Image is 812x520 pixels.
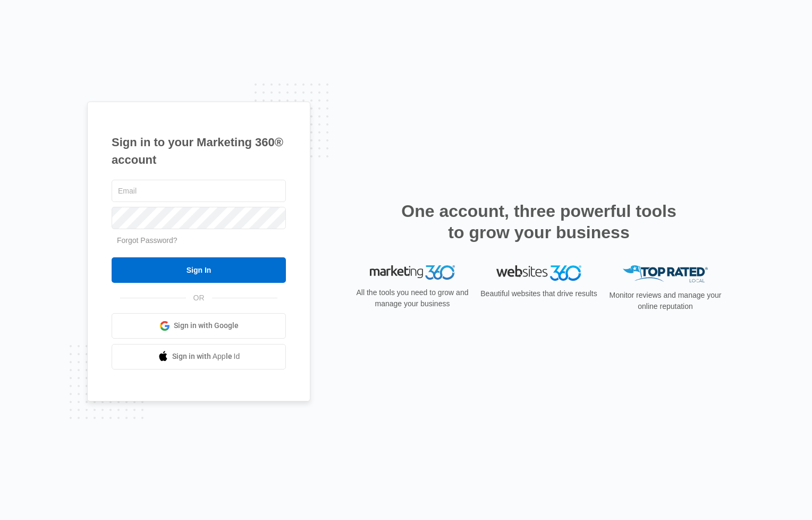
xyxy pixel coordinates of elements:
[496,265,581,281] img: Websites 360
[398,200,680,243] h2: One account, three powerful tools to grow your business
[174,320,239,331] span: Sign in with Google
[479,288,598,299] p: Beautiful websites that drive results
[623,265,708,283] img: Top Rated Local
[112,180,286,202] input: Email
[186,292,212,304] span: OR
[606,290,725,312] p: Monitor reviews and manage your online reputation
[172,351,240,362] span: Sign in with Apple Id
[112,133,286,169] h1: Sign in to your Marketing 360® account
[353,287,472,309] p: All the tools you need to grow and manage your business
[112,313,286,339] a: Sign in with Google
[112,344,286,370] a: Sign in with Apple Id
[370,265,455,280] img: Marketing 360
[117,236,177,245] a: Forgot Password?
[112,257,286,283] input: Sign In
